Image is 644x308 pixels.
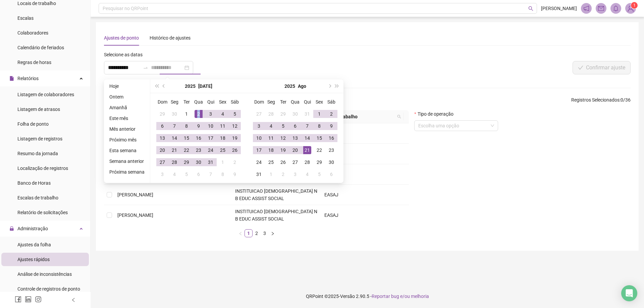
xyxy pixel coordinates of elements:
[156,144,168,156] td: 2025-07-20
[326,79,333,93] button: next-year
[217,168,229,180] td: 2025-08-08
[279,170,287,178] div: 2
[313,132,325,144] td: 2025-08-15
[236,229,245,237] li: Página anterior
[217,144,229,156] td: 2025-07-25
[182,146,191,154] div: 22
[267,122,275,130] div: 4
[107,125,147,133] li: Mês anterior
[17,92,74,97] span: Listagem de colaboradores
[170,122,178,130] div: 7
[205,120,217,132] td: 2025-07-10
[219,122,227,130] div: 11
[301,120,313,132] td: 2025-08-07
[284,79,295,93] button: year panel
[291,158,299,166] div: 27
[117,192,153,197] span: [PERSON_NAME]
[180,156,193,168] td: 2025-07-29
[170,158,178,166] div: 28
[170,170,178,178] div: 4
[613,5,619,11] span: bell
[320,113,394,120] span: Local de trabalho
[253,132,265,144] td: 2025-08-10
[107,93,147,101] li: Ontem
[327,122,335,130] div: 9
[170,134,178,142] div: 14
[71,298,76,302] span: left
[235,209,317,222] span: INSTITUICAO [DEMOGRAPHIC_DATA] N B EDUC ASSIST SOCIAL
[631,2,638,9] sup: Atualize o seu contato no menu Meus Dados
[217,156,229,168] td: 2025-08-01
[182,170,191,178] div: 5
[207,146,215,154] div: 24
[107,114,147,122] li: Este mês
[195,134,203,142] div: 16
[277,168,289,180] td: 2025-09-02
[315,170,323,178] div: 5
[107,157,147,165] li: Semana anterior
[269,229,277,237] button: right
[265,156,277,168] td: 2025-08-25
[267,146,275,154] div: 18
[265,168,277,180] td: 2025-09-01
[229,132,241,144] td: 2025-07-19
[279,158,287,166] div: 26
[313,144,325,156] td: 2025-08-22
[156,168,168,180] td: 2025-08-03
[265,132,277,144] td: 2025-08-11
[195,122,203,130] div: 9
[168,144,180,156] td: 2025-07-21
[621,285,637,301] div: Open Intercom Messenger
[229,156,241,168] td: 2025-08-02
[598,5,604,11] span: mail
[156,96,168,108] th: Dom
[291,170,299,178] div: 3
[217,132,229,144] td: 2025-07-18
[193,168,205,180] td: 2025-08-06
[160,79,168,93] button: prev-year
[185,79,196,93] button: year panel
[289,132,301,144] td: 2025-08-13
[170,146,178,154] div: 21
[571,97,620,103] span: Registros Selecionados
[205,156,217,168] td: 2025-07-31
[205,168,217,180] td: 2025-08-07
[253,96,265,108] th: Dom
[277,156,289,168] td: 2025-08-26
[9,226,14,231] span: lock
[267,110,275,118] div: 28
[238,232,243,236] span: left
[217,96,229,108] th: Sex
[231,110,239,118] div: 5
[217,120,229,132] td: 2025-07-11
[17,166,68,171] span: Localização de registros
[236,229,245,237] button: left
[303,170,311,178] div: 4
[313,96,325,108] th: Sex
[271,232,275,236] span: right
[180,168,193,180] td: 2025-08-05
[182,122,191,130] div: 8
[265,108,277,120] td: 2025-07-28
[193,120,205,132] td: 2025-07-09
[17,1,56,6] span: Locais de trabalho
[291,146,299,154] div: 20
[279,122,287,130] div: 5
[107,82,147,90] li: Hoje
[301,144,313,156] td: 2025-08-21
[255,122,263,130] div: 3
[372,294,429,299] span: Reportar bug e/ou melhoria
[289,144,301,156] td: 2025-08-20
[168,108,180,120] td: 2025-06-30
[158,110,166,118] div: 29
[182,110,191,118] div: 1
[291,134,299,142] div: 13
[205,96,217,108] th: Qui
[219,146,227,154] div: 25
[303,146,311,154] div: 21
[153,79,160,93] button: super-prev-year
[156,156,168,168] td: 2025-07-27
[626,3,636,13] img: 49185
[301,96,313,108] th: Qui
[193,96,205,108] th: Qua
